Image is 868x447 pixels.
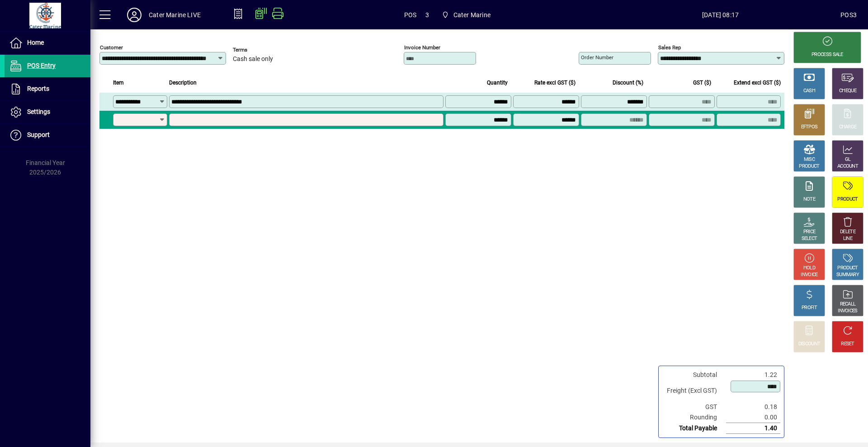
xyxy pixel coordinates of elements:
[100,44,123,51] mat-label: Customer
[5,78,90,100] a: Reports
[27,62,56,69] span: POS Entry
[149,8,201,22] div: Cater Marine LIVE
[27,39,44,46] span: Home
[662,380,726,402] td: Freight (Excl GST)
[613,78,643,88] span: Discount (%)
[5,124,90,146] a: Support
[453,8,491,22] span: Cater Marine
[438,7,494,23] span: Cater Marine
[801,124,818,131] div: EFTPOS
[840,301,856,308] div: RECALL
[839,88,856,94] div: CHEQUE
[120,7,149,23] button: Profile
[803,229,816,235] div: PRICE
[804,156,815,163] div: MISC
[534,78,576,88] span: Rate excl GST ($)
[425,8,429,22] span: 3
[801,272,817,278] div: INVOICE
[803,196,815,203] div: NOTE
[802,235,817,242] div: SELECT
[803,265,815,272] div: HOLD
[734,78,781,88] span: Extend excl GST ($)
[726,412,780,423] td: 0.00
[662,423,726,434] td: Total Payable
[803,88,815,94] div: CASH
[169,78,197,88] span: Description
[404,44,440,51] mat-label: Invoice number
[798,341,820,348] div: DISCOUNT
[811,52,843,58] div: PROCESS SALE
[404,8,417,22] span: POS
[662,370,726,380] td: Subtotal
[581,54,613,61] mat-label: Order number
[5,101,90,123] a: Settings
[600,8,840,22] span: [DATE] 08:17
[662,412,726,423] td: Rounding
[27,108,50,115] span: Settings
[840,229,855,235] div: DELETE
[841,341,854,348] div: RESET
[838,308,857,315] div: INVOICES
[726,402,780,412] td: 0.18
[233,56,273,63] span: Cash sale only
[802,305,817,311] div: PROFIT
[487,78,508,88] span: Quantity
[843,235,852,242] div: LINE
[836,272,859,278] div: SUMMARY
[845,156,851,163] div: GL
[27,131,50,138] span: Support
[113,78,124,88] span: Item
[662,402,726,412] td: GST
[837,265,858,272] div: PRODUCT
[839,124,857,131] div: CHARGE
[658,44,681,51] mat-label: Sales rep
[693,78,711,88] span: GST ($)
[837,163,858,170] div: ACCOUNT
[837,196,858,203] div: PRODUCT
[726,423,780,434] td: 1.40
[799,163,819,170] div: PRODUCT
[233,47,287,53] span: Terms
[840,8,857,22] div: POS3
[5,32,90,54] a: Home
[27,85,49,92] span: Reports
[726,370,780,380] td: 1.22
